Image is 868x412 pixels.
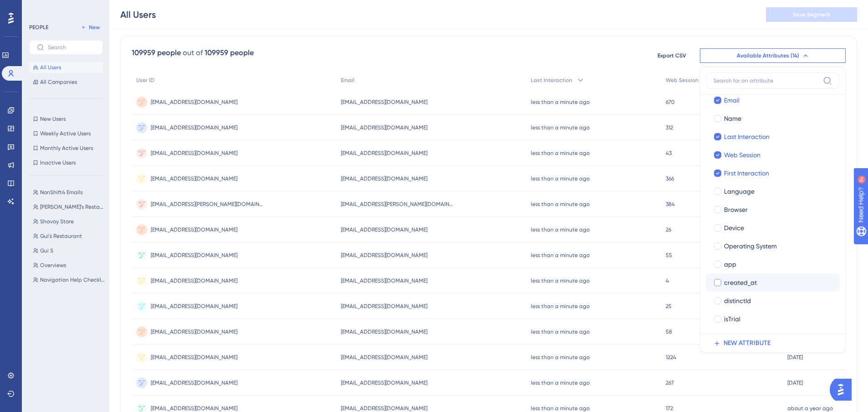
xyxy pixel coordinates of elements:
span: [EMAIL_ADDRESS][DOMAIN_NAME] [341,328,427,335]
span: [PERSON_NAME]'s Restaurant [40,203,105,211]
span: [EMAIL_ADDRESS][DOMAIN_NAME] [151,328,237,335]
span: [EMAIL_ADDRESS][DOMAIN_NAME] [151,354,237,361]
span: [EMAIL_ADDRESS][DOMAIN_NAME] [151,175,237,182]
input: Search [48,44,95,51]
span: NEW ATTRIBUTE [724,338,770,349]
span: 1224 [666,354,676,361]
span: Language [724,186,755,197]
button: Shavoy Store [29,216,108,227]
span: [EMAIL_ADDRESS][DOMAIN_NAME] [151,252,237,259]
span: [EMAIL_ADDRESS][DOMAIN_NAME] [341,226,427,233]
span: [EMAIL_ADDRESS][DOMAIN_NAME] [341,405,427,412]
span: 670 [666,98,675,106]
button: Inactive Users [29,157,103,168]
span: [EMAIL_ADDRESS][DOMAIN_NAME] [151,303,237,310]
span: [EMAIL_ADDRESS][DOMAIN_NAME] [151,226,237,233]
span: Save Segment [793,11,830,18]
span: isTrial [724,314,740,324]
button: Gui's Restaurant [29,231,108,242]
div: 9+ [62,5,67,12]
span: [EMAIL_ADDRESS][DOMAIN_NAME] [341,98,427,106]
span: [EMAIL_ADDRESS][DOMAIN_NAME] [151,98,237,106]
div: All Users [120,8,156,21]
span: 26 [666,226,671,233]
button: Overviews [29,260,108,271]
span: 43 [666,149,672,157]
span: Name [724,113,741,124]
time: less than a minute ago [531,150,590,156]
div: 109959 people [205,47,254,58]
span: New [89,24,100,31]
button: NEW ATTRIBUTE [706,334,845,352]
time: less than a minute ago [531,124,590,131]
span: 25 [666,303,672,310]
time: [DATE] [787,354,803,360]
span: [EMAIL_ADDRESS][PERSON_NAME][DOMAIN_NAME] [151,201,265,208]
span: [EMAIL_ADDRESS][DOMAIN_NAME] [151,405,237,412]
button: Gui S [29,245,108,256]
span: All Companies [40,78,77,86]
span: 267 [666,379,674,386]
span: Navigation Help Checklist Guides [40,276,105,283]
span: Web Session [724,149,760,160]
span: [EMAIL_ADDRESS][DOMAIN_NAME] [341,303,427,310]
span: Web Session [666,77,699,84]
span: Gui's Restaurant [40,232,82,240]
span: [EMAIL_ADDRESS][DOMAIN_NAME] [151,149,237,157]
span: 172 [666,405,673,412]
button: [PERSON_NAME]'s Restaurant [29,201,108,212]
time: less than a minute ago [531,405,590,412]
span: [EMAIL_ADDRESS][DOMAIN_NAME] [151,379,237,386]
span: Export CSV [657,52,686,59]
iframe: UserGuiding AI Assistant Launcher [830,376,857,403]
span: Shavoy Store [40,218,74,225]
span: Available Attributes (14) [737,52,799,59]
span: app [724,259,736,270]
span: [EMAIL_ADDRESS][DOMAIN_NAME] [151,277,237,284]
span: Operating System [724,241,777,252]
span: distinctId [724,295,751,306]
span: 312 [666,124,673,131]
span: Need Help? [21,2,57,13]
button: All Users [29,62,103,73]
span: Email [341,77,354,84]
div: PEOPLE [29,24,48,31]
span: Browser [724,204,748,215]
span: [EMAIL_ADDRESS][DOMAIN_NAME] [341,379,427,386]
span: [EMAIL_ADDRESS][DOMAIN_NAME] [341,252,427,259]
time: [DATE] [787,380,803,386]
span: New Users [40,115,66,123]
time: less than a minute ago [531,175,590,182]
time: less than a minute ago [531,354,590,360]
div: 109959 people [132,47,181,58]
span: Weekly Active Users [40,130,91,137]
span: 4 [666,277,669,284]
span: [EMAIL_ADDRESS][DOMAIN_NAME] [341,149,427,157]
span: All Users [40,64,61,71]
span: 384 [666,201,675,208]
span: [EMAIL_ADDRESS][PERSON_NAME][DOMAIN_NAME] [341,201,455,208]
time: less than a minute ago [531,252,590,258]
span: Last Interaction [531,77,572,84]
time: less than a minute ago [531,99,590,105]
time: less than a minute ago [531,303,590,309]
span: [EMAIL_ADDRESS][DOMAIN_NAME] [341,354,427,361]
button: Available Attributes (14) [700,48,846,63]
time: less than a minute ago [531,227,590,233]
time: less than a minute ago [531,201,590,207]
button: Weekly Active Users [29,128,103,139]
button: Monthly Active Users [29,143,103,154]
span: Email [724,95,740,106]
time: less than a minute ago [531,380,590,386]
span: Device [724,222,744,233]
span: Overviews [40,262,66,269]
span: 366 [666,175,674,182]
span: [EMAIL_ADDRESS][DOMAIN_NAME] [341,277,427,284]
button: All Companies [29,77,103,88]
span: NonShift4 Emails [40,189,82,196]
span: User ID [136,77,154,84]
span: [EMAIL_ADDRESS][DOMAIN_NAME] [151,124,237,131]
button: Save Segment [766,7,857,22]
time: less than a minute ago [531,329,590,335]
